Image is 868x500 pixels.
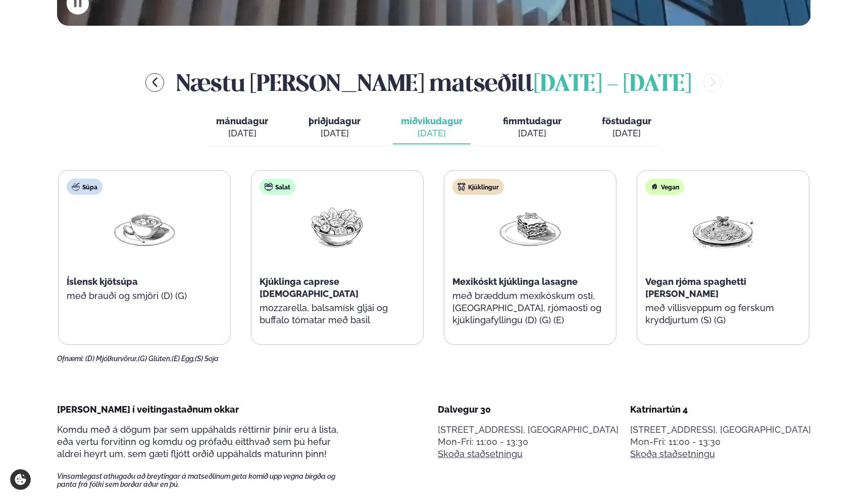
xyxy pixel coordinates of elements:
[498,203,563,250] img: Lasagna.png
[112,203,177,250] img: Soup.png
[393,111,471,144] button: miðvikudagur [DATE]
[691,203,755,250] img: Spagetti.png
[438,404,619,416] div: Dalvegur 30
[503,116,561,126] span: fimmtudagur
[438,424,619,436] p: [STREET_ADDRESS], [GEOGRAPHIC_DATA]
[145,73,164,92] button: menu-btn-left
[645,179,684,195] div: Vegan
[172,355,195,363] span: (E) Egg,
[67,290,222,302] p: með brauði og smjöri (D) (G)
[602,116,651,126] span: föstudagur
[401,116,463,126] span: miðvikudagur
[57,355,84,363] span: Ofnæmi:
[57,404,239,415] span: [PERSON_NAME] í veitingastaðnum okkar
[216,116,268,126] span: mánudagur
[309,116,361,126] span: þriðjudagur
[208,111,276,144] button: mánudagur [DATE]
[305,203,370,249] img: Salad.png
[401,127,463,139] div: [DATE]
[594,111,659,144] button: föstudagur [DATE]
[703,73,722,92] button: menu-btn-right
[438,448,523,460] a: Skoða staðsetningu
[452,179,504,195] div: Kjúklingur
[57,424,338,459] span: Komdu með á dögum þar sem uppáhalds réttirnir þínir eru á lista, eða vertu forvitinn og komdu og ...
[630,436,811,448] div: Mon-Fri: 11:00 - 13:30
[650,183,658,191] img: Vegan.svg
[630,404,811,416] div: Katrínartún 4
[216,127,268,139] div: [DATE]
[265,183,273,191] img: salad.svg
[645,276,746,299] span: Vegan rjóma spaghetti [PERSON_NAME]
[67,179,103,195] div: Súpa
[260,302,415,326] p: mozzarella, balsamísk gljái og buffalo tómatar með basil
[176,66,691,99] h2: Næstu [PERSON_NAME] matseðill
[534,74,691,96] span: [DATE] - [DATE]
[260,179,295,195] div: Salat
[495,111,570,144] button: fimmtudagur [DATE]
[300,111,369,144] button: þriðjudagur [DATE]
[10,469,31,490] a: Cookie settings
[67,276,138,287] span: Íslensk kjötsúpa
[457,183,466,191] img: chicken.svg
[138,355,172,363] span: (G) Glúten,
[309,127,361,139] div: [DATE]
[630,424,811,436] p: [STREET_ADDRESS], [GEOGRAPHIC_DATA]
[195,355,219,363] span: (S) Soja
[602,127,651,139] div: [DATE]
[260,276,359,299] span: Kjúklinga caprese [DEMOGRAPHIC_DATA]
[645,302,801,326] p: með villisveppum og ferskum kryddjurtum (S) (G)
[452,290,608,326] p: með bræddum mexíkóskum osti, [GEOGRAPHIC_DATA], rjómaosti og kjúklingafyllingu (D) (G) (E)
[438,436,619,448] div: Mon-Fri: 11:00 - 13:30
[630,448,715,460] a: Skoða staðsetningu
[85,355,138,363] span: (D) Mjólkurvörur,
[57,472,353,488] span: Vinsamlegast athugaðu að breytingar á matseðlinum geta komið upp vegna birgða og panta frá fólki ...
[72,183,80,191] img: soup.svg
[452,276,578,287] span: Mexikóskt kjúklinga lasagne
[503,127,561,139] div: [DATE]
